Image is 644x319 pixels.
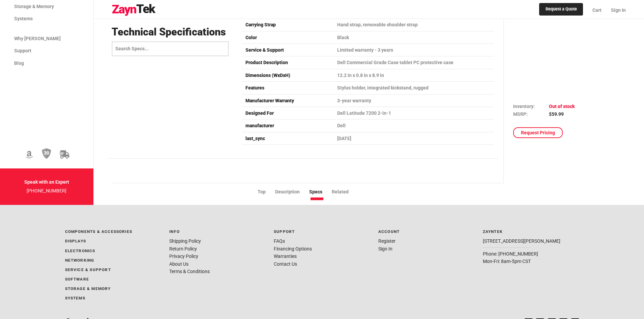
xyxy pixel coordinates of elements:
[334,19,494,31] td: Hand strap, removable shoulder strap
[242,31,334,44] td: Color
[65,258,94,263] a: Networking
[334,107,494,119] td: Dell Latitude 7200 2-in-1
[65,296,85,300] a: Systems
[332,188,358,195] li: Related
[242,94,334,107] td: Manufacturer Warranty
[242,19,334,31] td: Carrying Strap
[242,69,334,81] td: Dimensions (WxDxH)
[378,228,475,235] p: Account
[169,238,201,244] a: Shipping Policy
[65,267,111,272] a: Service & Support
[24,180,69,185] strong: Speak with an Expert
[539,3,583,16] a: Request a Quote
[27,188,66,194] a: [PHONE_NUMBER]
[606,2,626,19] a: Sign In
[513,110,549,118] td: MSRP
[169,269,210,274] a: Terms & Conditions
[334,119,494,132] td: Dell
[483,228,579,235] p: ZaynTek
[274,261,297,267] a: Contact Us
[549,104,575,109] span: Out of stock
[14,4,54,9] span: Storage & Memory
[169,228,266,235] p: Info
[549,110,575,118] td: $59.99
[112,41,229,56] input: Search Specs...
[588,2,606,19] a: Cart
[513,127,563,138] a: Request Pricing
[169,254,198,259] a: Privacy Policy
[65,239,86,243] a: Displays
[378,238,396,244] a: Register
[274,254,297,259] a: Warranties
[334,69,494,81] td: 12.2 in x 0.8 in x 8.9 in
[242,56,334,69] td: Product Description
[242,107,334,119] td: Designed For
[14,16,33,22] span: Systems
[65,229,133,234] a: Components & Accessories
[334,82,494,94] td: Stylus holder, integrated kickstand, rugged
[14,36,61,41] span: Why [PERSON_NAME]
[483,251,538,257] a: Phone: [PHONE_NUMBER]
[112,4,156,16] img: logo
[274,228,370,235] p: Support
[274,246,312,251] a: Financing Options
[169,246,197,251] a: Return Policy
[169,261,188,267] a: About Us
[65,286,111,291] a: Storage & Memory
[242,44,334,56] td: Service & Support
[592,7,602,13] span: Cart
[274,238,285,244] a: FAQs
[275,188,309,195] li: Description
[309,188,332,195] li: Specs
[242,82,334,94] td: Features
[112,26,234,38] h3: Technical Specifications
[65,248,95,253] a: Electronics
[334,31,494,44] td: Black
[334,94,494,107] td: 3-year warranty
[334,56,494,69] td: Dell Commercial Grade Case tablet PC protective case
[334,132,494,144] td: [DATE]
[42,148,51,160] img: 30 Day Return Policy
[258,188,275,195] li: Top
[334,44,494,56] td: Limited warranty - 3 years
[242,132,334,144] td: last_sync
[14,48,31,54] span: Support
[242,119,334,132] td: manufacturer
[14,60,24,66] span: Blog
[378,246,392,251] a: Sign In
[65,277,89,282] a: Software
[513,103,549,110] td: Inventory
